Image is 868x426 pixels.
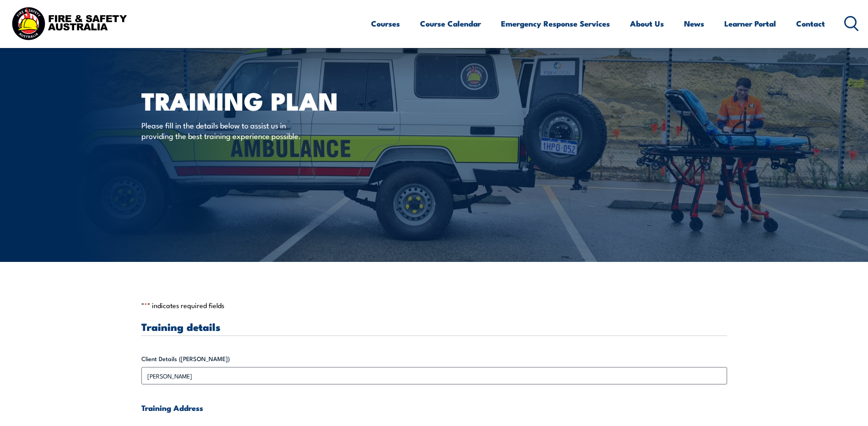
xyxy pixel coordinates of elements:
[141,90,367,111] h1: Training plan
[796,11,825,36] a: Contact
[371,11,400,36] a: Courses
[420,11,481,36] a: Course Calendar
[141,321,727,332] h3: Training details
[630,11,664,36] a: About Us
[141,301,727,310] p: " " indicates required fields
[684,11,704,36] a: News
[141,120,308,141] p: Please fill in the details below to assist us in providing the best training experience possible.
[724,11,776,36] a: Learner Portal
[141,403,727,413] h4: Training Address
[141,354,727,363] label: Client Details ([PERSON_NAME])
[501,11,610,36] a: Emergency Response Services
